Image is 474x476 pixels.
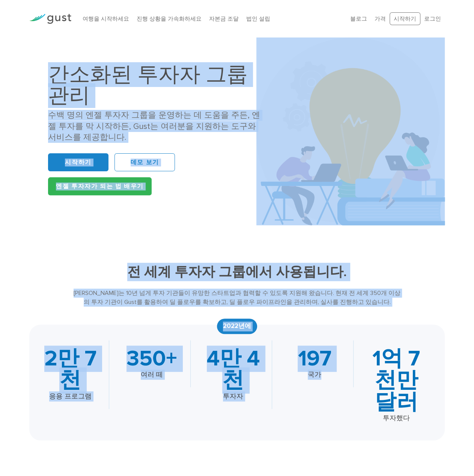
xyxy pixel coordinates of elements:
[256,37,445,225] img: 아카 2023 히어로 배경
[390,12,420,25] a: 시작하기
[126,346,177,372] font: 350+
[83,15,129,22] a: 여행을 시작하세요
[114,153,175,171] a: 데모 보기
[56,183,144,190] font: 엔젤 투자자가 되는 법 배우기
[141,371,163,379] font: 여러 떼
[131,159,159,166] font: 데모 보기
[394,15,416,22] font: 시작하기
[65,159,91,166] font: 시작하기
[127,264,347,280] font: 전 세계 투자자 그룹에서 사용됩니다.
[209,15,239,22] a: 자본금 조달
[137,15,202,22] a: 진행 상황을 가속화하세요
[372,346,420,415] font: 1억 7천만 달러
[48,110,260,142] font: 수백 명의 엔젤 투자자 그룹을 운영하는 데 도움을 주든, 엔젤 투자를 막 시작하든, Gust는 여러분을 지원하는 도구와 서비스를 제공합니다.
[49,392,92,400] font: 응용 프로그램
[382,414,409,422] font: 투자했다
[298,346,331,372] font: 197
[207,346,260,394] font: 4만 4천
[29,14,71,24] img: 거스트 로고
[308,371,321,379] font: 국가
[48,177,152,195] a: 엔젤 투자자가 되는 법 배우기
[223,322,251,330] font: 2022년에
[350,15,367,22] a: 블로그
[424,15,441,22] a: 로그인
[375,15,386,22] a: 가격
[246,15,270,22] a: 법인 설립
[48,62,248,108] font: 간소화된 투자자 그룹 관리
[44,346,96,394] font: 2만 7천
[223,392,243,400] font: 투자자
[48,153,108,171] a: 시작하기
[74,289,400,305] font: [PERSON_NAME]는 10년 넘게 투자 기관들이 유망한 스타트업과 협력할 수 있도록 지원해 왔습니다. 현재 전 세계 350개 이상의 투자 기관이 Gust를 활용하여 딜 ...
